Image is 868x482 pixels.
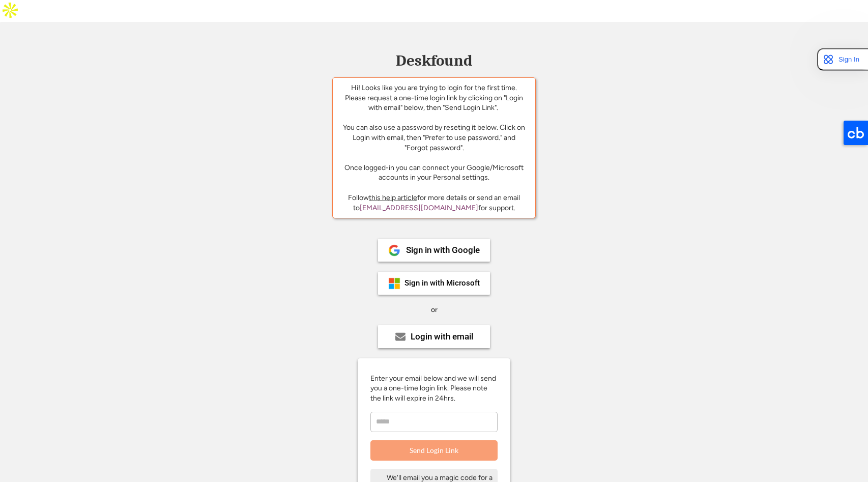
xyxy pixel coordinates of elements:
[431,305,438,315] div: or
[370,374,498,404] div: Enter your email below and we will send you a one-time login link. Please note the link will expi...
[406,246,480,254] div: Sign in with Google
[388,277,400,290] img: ms-symbollockup_mssymbol_19.png
[369,193,417,202] a: this help article
[340,83,528,183] div: Hi! Looks like you are trying to login for the first time. Please request a one-time login link b...
[370,440,498,461] button: Send Login Link
[360,204,478,212] a: [EMAIL_ADDRESS][DOMAIN_NAME]
[340,193,528,213] div: Follow for more details or send an email to for support.
[411,332,473,341] div: Login with email
[404,279,480,287] div: Sign in with Microsoft
[391,53,477,69] div: Deskfound
[388,244,400,257] img: 1024px-Google__G__Logo.svg.png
